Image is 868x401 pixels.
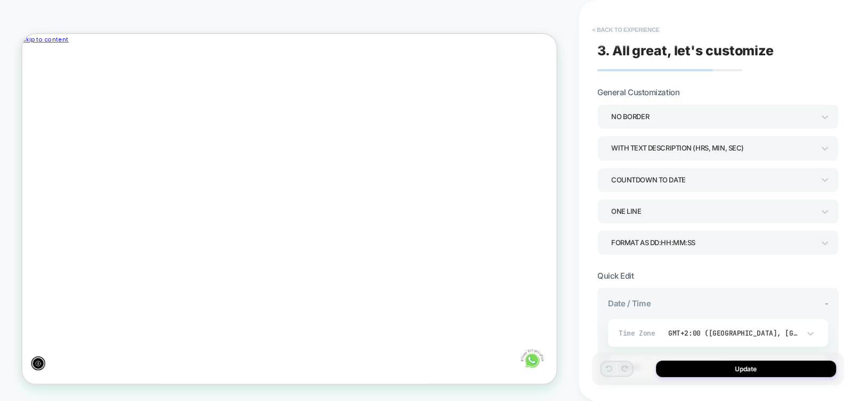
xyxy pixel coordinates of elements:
span: General Customization [597,87,679,97]
div: NO BORDER [611,110,814,124]
button: < Back to experience [587,21,664,38]
div: Format as DD:HH:MM:SS [611,236,814,250]
button: Update [656,361,836,377]
span: - [824,298,828,308]
div: ONE LINE [611,204,814,219]
span: Quick Edit [597,271,634,281]
span: 3. All great, let's customize [597,43,774,59]
div: COUNTDOWN TO DATE [611,173,814,187]
div: WITH TEXT DESCRIPTION (HRS, MIN, SEC) [611,141,814,155]
span: Time Zone [619,329,661,338]
span: Date / Time [608,298,651,308]
div: GMT+2:00 ([GEOGRAPHIC_DATA], [GEOGRAPHIC_DATA], [GEOGRAPHIC_DATA]) [668,329,800,338]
